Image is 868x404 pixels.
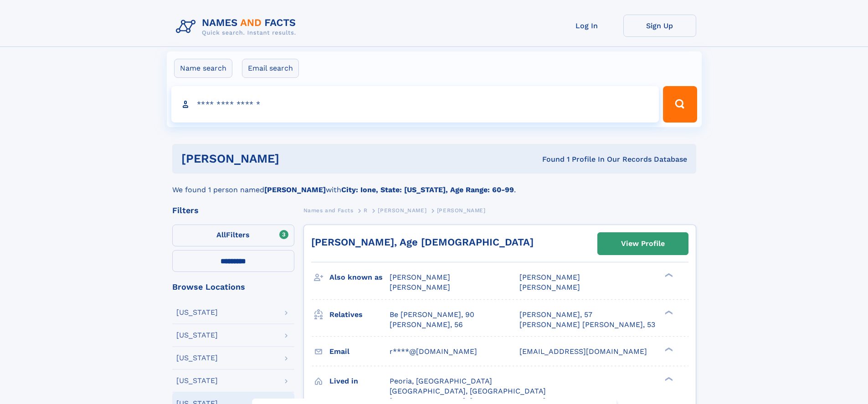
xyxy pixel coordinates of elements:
[329,270,390,285] h3: Also known as
[172,206,294,215] div: Filters
[341,185,514,194] b: City: Ione, State: [US_STATE], Age Range: 60-99
[242,59,299,78] label: Email search
[172,225,294,246] label: Filters
[598,233,688,255] a: View Profile
[176,354,218,362] div: [US_STATE]
[176,309,218,316] div: [US_STATE]
[390,387,546,395] span: [GEOGRAPHIC_DATA], [GEOGRAPHIC_DATA]
[623,15,696,37] a: Sign Up
[390,377,492,385] span: Peoria, [GEOGRAPHIC_DATA]
[378,207,426,214] span: [PERSON_NAME]
[663,376,673,382] div: ❯
[172,15,303,39] img: Logo Names and Facts
[519,347,647,356] span: [EMAIL_ADDRESS][DOMAIN_NAME]
[519,320,655,330] a: [PERSON_NAME] [PERSON_NAME], 53
[663,309,673,315] div: ❯
[390,283,450,291] span: [PERSON_NAME]
[663,346,673,352] div: ❯
[663,272,673,278] div: ❯
[364,205,368,216] a: R
[364,207,368,214] span: R
[181,153,411,164] h1: [PERSON_NAME]
[329,373,390,389] h3: Lived in
[176,377,218,384] div: [US_STATE]
[216,230,226,239] span: All
[171,86,659,123] input: search input
[172,174,696,195] div: We found 1 person named with .
[174,59,232,78] label: Name search
[519,310,592,320] a: [PERSON_NAME], 57
[663,86,697,123] button: Search Button
[519,273,580,281] span: [PERSON_NAME]
[437,207,486,214] span: [PERSON_NAME]
[621,233,665,254] div: View Profile
[550,15,623,37] a: Log In
[311,236,534,248] a: [PERSON_NAME], Age [DEMOGRAPHIC_DATA]
[303,205,354,216] a: Names and Facts
[176,332,218,339] div: [US_STATE]
[390,273,450,281] span: [PERSON_NAME]
[411,154,687,164] div: Found 1 Profile In Our Records Database
[519,283,580,291] span: [PERSON_NAME]
[172,283,294,291] div: Browse Locations
[264,185,326,194] b: [PERSON_NAME]
[329,344,390,359] h3: Email
[378,205,426,216] a: [PERSON_NAME]
[390,320,463,330] a: [PERSON_NAME], 56
[390,310,474,320] a: Be [PERSON_NAME], 90
[329,307,390,322] h3: Relatives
